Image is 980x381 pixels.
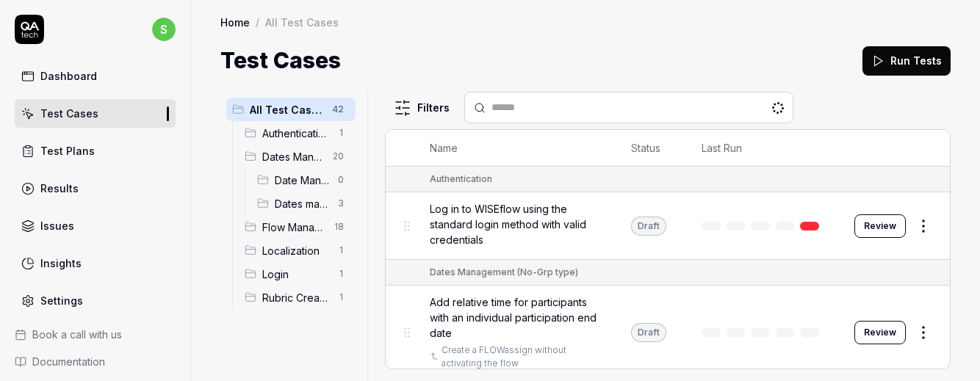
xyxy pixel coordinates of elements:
[862,46,951,76] button: Run Tests
[631,323,666,342] div: Draft
[152,15,176,44] button: s
[40,255,82,271] div: Insights
[15,354,176,369] a: Documentation
[332,265,350,283] span: 1
[265,15,339,29] div: All Test Cases
[15,99,176,128] a: Test Cases
[40,143,95,159] div: Test Plans
[332,195,350,212] span: 3
[239,145,356,168] div: Drag to reorderDates Management (No-Grp type)20
[239,121,356,145] div: Drag to reorderAuthentication1
[152,18,176,41] span: s
[15,137,176,165] a: Test Plans
[616,130,687,167] th: Status
[386,192,950,260] tr: Log in to WISEflow using the standard login method with valid credentialsDraftReview
[687,130,840,167] th: Last Run
[40,181,79,196] div: Results
[854,321,906,344] button: Review
[40,68,97,84] div: Dashboard
[239,286,356,309] div: Drag to reorderRubric Creation1
[415,130,616,167] th: Name
[327,148,350,165] span: 20
[430,173,492,186] div: Authentication
[854,214,906,238] button: Review
[328,218,350,236] span: 18
[15,62,176,90] a: Dashboard
[32,354,105,369] span: Documentation
[15,286,176,315] a: Settings
[239,215,356,239] div: Drag to reorderFlow Management18
[332,289,350,306] span: 1
[332,242,350,259] span: 1
[262,266,329,282] span: Login
[239,262,356,286] div: Drag to reorderLogin1
[262,149,324,164] span: Dates Management (No-Grp type)
[250,102,323,117] span: All Test Cases
[442,344,599,370] a: Create a FLOWassign without activating the flow
[251,192,356,215] div: Drag to reorderDates management Grp3
[262,126,329,141] span: Authentication
[275,173,329,188] span: Date Management (Ind Grp)
[40,293,83,308] div: Settings
[430,294,602,341] span: Add relative time for participants with an individual participation end date
[262,219,325,235] span: Flow Management
[40,106,98,121] div: Test Cases
[256,15,259,29] div: /
[15,211,176,240] a: Issues
[332,171,350,189] span: 0
[40,218,74,233] div: Issues
[430,266,578,279] div: Dates Management (No-Grp type)
[15,327,176,342] a: Book a call with us
[275,196,329,211] span: Dates management Grp
[631,217,666,236] div: Draft
[326,101,350,118] span: 42
[220,15,250,29] a: Home
[32,327,122,342] span: Book a call with us
[262,290,329,305] span: Rubric Creation
[239,239,356,262] div: Drag to reorderLocalization1
[220,44,341,77] h1: Test Cases
[385,93,458,123] button: Filters
[386,286,950,380] tr: Add relative time for participants with an individual participation end dateCreate a FLOWassign w...
[15,174,176,203] a: Results
[262,243,329,258] span: Localization
[251,168,356,192] div: Drag to reorderDate Management (Ind Grp)0
[430,201,602,247] span: Log in to WISEflow using the standard login method with valid credentials
[332,124,350,142] span: 1
[15,249,176,277] a: Insights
